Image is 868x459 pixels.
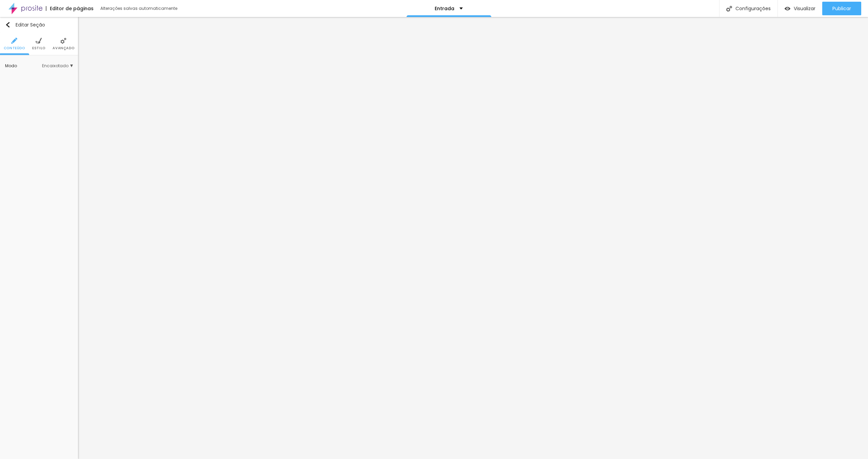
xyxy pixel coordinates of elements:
[832,6,851,11] span: Publicar
[32,47,45,50] span: Estilo
[785,6,790,12] img: view-1.svg
[822,2,861,15] button: Publicar
[726,6,732,12] img: Icone
[46,6,94,11] div: Editor de páginas
[794,6,815,11] span: Visualizar
[100,6,178,11] div: Alterações salvas automaticamente
[11,38,17,44] img: Icone
[5,22,45,27] div: Editar Seção
[78,17,868,459] iframe: Editor
[60,38,66,44] img: Icone
[778,2,822,15] button: Visualizar
[53,47,74,50] span: Avançado
[42,64,73,68] span: Encaixotado
[36,38,42,44] img: Icone
[5,22,11,27] img: Icone
[435,6,454,11] p: Entrada
[4,47,25,50] span: Conteúdo
[5,64,42,68] div: Modo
